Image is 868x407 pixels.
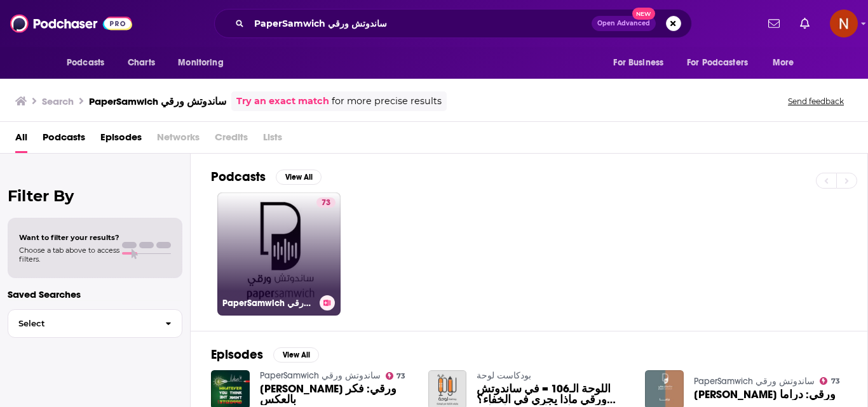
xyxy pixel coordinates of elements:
a: Charts [119,51,163,75]
div: Search podcasts, credits, & more... [214,9,692,38]
a: Show notifications dropdown [763,13,785,34]
h3: PaperSamwich ساندوتش ورقي [89,95,226,107]
span: Lists [263,127,282,153]
a: PaperSamwich ساندوتش ورقي [694,376,815,387]
h2: Episodes [211,347,263,363]
button: open menu [604,51,679,75]
span: Credits [215,127,248,153]
a: 73PaperSamwich ساندوتش ورقي [217,192,341,316]
button: open menu [169,51,240,75]
input: Search podcasts, credits, & more... [249,13,592,34]
button: open menu [764,51,810,75]
span: Open Advanced [597,20,650,27]
button: Open AdvancedNew [592,16,656,31]
button: open menu [679,51,766,75]
img: Podchaser - Follow, Share and Rate Podcasts [10,11,132,36]
span: Charts [128,54,155,72]
span: Monitoring [178,54,223,72]
a: 73 [316,197,336,208]
span: Networks [157,127,200,153]
a: Episodes [100,127,142,153]
h3: Search [42,95,74,107]
a: 73 [820,377,840,385]
button: open menu [58,51,121,75]
span: Logged in as AdelNBM [830,10,858,37]
a: بودكاست لوحة [477,370,531,381]
a: بودكاست ساندوتش ورقي: دراما [694,389,836,400]
a: All [15,127,27,153]
span: 73 [322,197,330,210]
span: Podcasts [67,54,104,72]
a: Try an exact match [236,94,329,109]
span: For Business [613,54,663,72]
h2: Podcasts [211,169,266,185]
span: Select [8,319,155,328]
h3: PaperSamwich ساندوتش ورقي [222,298,315,309]
span: Choose a tab above to access filters. [19,246,119,264]
p: Saved Searches [8,288,182,300]
span: [PERSON_NAME] ورقي: فكر بالعكس [260,384,413,405]
button: View All [276,170,322,185]
a: اللوحة الـ106 = في ساندوتش ورقي ماذا يجري في الخفاء؟ وهل هم بيادق للغرب كما قيل؟ || مع مؤسس ساندو... [477,384,630,405]
a: EpisodesView All [211,347,319,363]
span: for more precise results [332,94,442,109]
a: بودكاست ساندوتش ورقي: فكر بالعكس [260,384,413,405]
span: Want to filter your results? [19,233,119,242]
span: For Podcasters [687,54,748,72]
span: New [632,8,655,20]
img: User Profile [830,10,858,37]
a: 73 [386,372,406,380]
button: Select [8,309,182,338]
a: Show notifications dropdown [795,13,815,34]
a: Podcasts [43,127,85,153]
a: PodcastsView All [211,169,322,185]
h2: Filter By [8,187,182,205]
span: [PERSON_NAME] ورقي: دراما [694,389,836,400]
span: 73 [397,373,405,379]
button: Send feedback [784,96,848,107]
button: Show profile menu [830,10,858,37]
span: More [773,54,794,72]
span: 73 [831,378,840,384]
button: View All [273,347,319,363]
a: PaperSamwich ساندوتش ورقي [260,370,381,381]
